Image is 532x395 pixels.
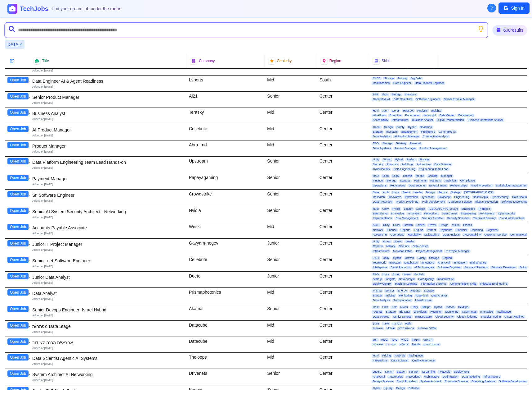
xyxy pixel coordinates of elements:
[407,126,417,129] span: Hybrid
[317,108,369,124] div: Center
[382,256,391,260] span: Unity
[478,212,495,215] span: Architecture
[387,195,402,199] span: Innovative
[450,191,462,194] span: Node.js
[372,240,381,243] span: Unity
[7,175,29,181] button: Open Job
[199,58,215,63] span: Company
[42,58,49,63] span: Title
[439,228,454,232] span: Payments
[421,200,446,204] span: Web Development
[393,147,417,150] span: Product Manager
[452,261,468,264] span: Innovation
[403,261,419,264] span: Databases
[411,118,434,122] span: Business Analyst
[441,212,458,215] span: Data Center
[32,192,184,198] div: Sr. Software Engineer
[372,278,383,281] span: Startup
[186,272,265,288] div: Dueto
[384,278,396,281] span: Insights
[447,200,473,204] span: Computer Science
[372,118,389,122] span: Accessibility
[7,240,29,246] button: Open Job
[372,233,388,237] span: Accounting
[386,228,398,232] span: Finance
[317,140,369,156] div: Center
[32,150,184,154] div: Added on [DATE]
[390,212,405,215] span: Innovative
[32,264,184,269] div: Added on [DATE]
[436,278,455,281] span: Infrastructure
[462,233,482,237] span: Accountability
[413,179,428,182] span: Payments
[32,101,184,105] div: Added on [DATE]
[7,306,29,312] button: Open Job
[497,212,516,215] span: Cybersecurity
[403,207,414,211] span: Leader
[7,142,29,148] button: Open Job
[265,173,317,189] div: Senior
[372,273,380,276] span: R&D
[32,281,184,285] div: Added on [DATE]
[406,233,422,237] span: Hospitality
[265,157,317,173] div: Senior
[265,206,317,222] div: Senior
[20,4,120,13] h1: TechJobs
[32,241,184,247] div: Junior IT Project Manager
[444,250,470,253] span: IT Project Manager
[32,159,184,165] div: Data Platform Engineering Team Lead Hands-on
[186,239,265,255] div: Gavyam-negev
[7,109,29,116] button: Open Job
[404,93,418,96] span: Investors
[398,278,416,281] span: Data Analyst
[402,174,413,178] span: Growth
[372,228,384,232] span: Network
[32,199,184,203] div: Added on [DATE]
[317,206,369,222] div: Center
[265,190,317,206] div: Senior
[317,222,369,238] div: Center
[265,239,317,255] div: Junior
[50,6,120,11] span: - find your dream job under the radar
[7,273,29,279] button: Open Job
[392,81,413,85] span: Data Engineer
[32,166,184,170] div: Added on [DATE]
[372,126,382,129] span: Genai
[415,250,443,253] span: Project Management
[372,114,387,117] span: Workflows
[472,217,497,220] span: Technical Security
[409,142,422,145] span: Financial
[406,212,422,215] span: Innovation
[372,245,384,248] span: Reports
[381,273,390,276] span: Unity
[317,76,369,91] div: South
[186,190,265,206] div: Crowdstrike
[491,5,493,11] span: ?
[372,109,380,113] span: Html
[487,4,496,12] button: About Techjobs
[404,256,415,260] span: Growth
[490,195,510,199] span: Cybersecurity
[372,163,384,166] span: Security
[411,245,429,248] span: Data Center
[426,228,437,232] span: Partner
[401,191,411,194] span: React
[381,207,390,211] span: Unity
[405,158,417,161] span: Prefect
[414,81,445,85] span: Data Platform Engineer
[416,109,429,113] span: Analysis
[400,130,418,134] span: Engagement
[462,223,473,227] span: French
[372,77,382,80] span: CI/CD
[398,245,410,248] span: Security
[389,233,405,237] span: Operations
[372,130,384,134] span: Storage
[413,266,435,269] span: AI Technologies
[498,217,525,220] span: Cloud Infrastructure
[372,191,381,194] span: Saas
[265,272,317,288] div: Junior
[463,191,494,194] span: [GEOGRAPHIC_DATA]
[437,191,449,194] span: Sensor
[477,207,492,211] span: Protocols
[372,200,393,204] span: Data Protection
